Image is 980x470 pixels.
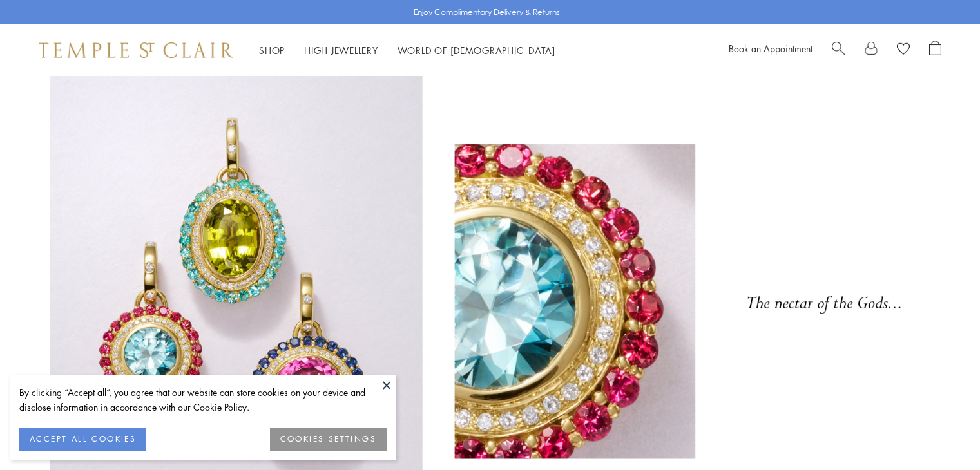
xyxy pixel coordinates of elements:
iframe: Gorgias live chat messenger [916,409,967,457]
a: World of [DEMOGRAPHIC_DATA]World of [DEMOGRAPHIC_DATA] [398,44,555,57]
a: Search [832,41,845,60]
button: ACCEPT ALL COOKIES [19,428,146,451]
nav: Main navigation [259,42,555,59]
a: ShopShop [259,44,285,57]
button: COOKIES SETTINGS [270,428,387,451]
p: Enjoy Complimentary Delivery & Returns [414,6,560,19]
a: View Wishlist [897,41,910,60]
a: Open Shopping Bag [929,41,941,60]
img: Temple St. Clair [39,42,233,58]
a: Book an Appointment [729,42,812,55]
div: By clicking “Accept all”, you agree that our website can store cookies on your device and disclos... [19,385,387,415]
a: High JewelleryHigh Jewellery [304,44,378,57]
